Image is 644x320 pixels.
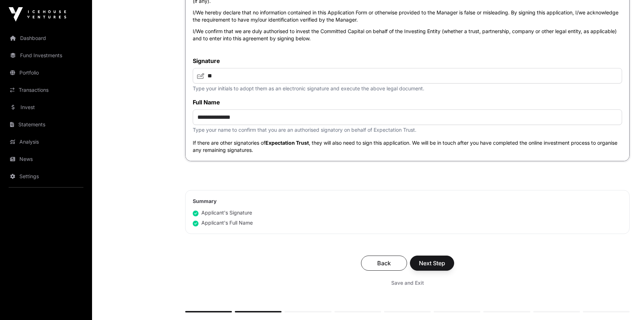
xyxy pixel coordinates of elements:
a: Invest [6,99,86,115]
span: Save and Exit [391,279,424,287]
img: Icehouse Ventures Logo [9,7,66,22]
label: Full Name [193,98,622,107]
button: Save and Exit [383,276,433,289]
p: If there are other signatories of , they will also need to sign this application. We will be in t... [193,139,622,154]
div: Applicant's Signature [193,209,252,216]
button: Next Step [410,256,454,271]
p: Type your name to confirm that you are an authorised signatory on behalf of Expectation Trust. [193,126,622,134]
p: I/We confirm that we are duly authorised to invest the Committed Capital on behalf of the Investi... [193,28,622,42]
p: I/We hereby declare that no information contained in this Application Form or otherwise provided ... [193,9,622,23]
a: Statements [6,117,86,132]
span: Back [370,259,398,267]
a: Analysis [6,134,86,150]
a: Settings [6,168,86,184]
a: Transactions [6,82,86,98]
span: Next Step [419,259,445,267]
span: Expectation Trust [265,140,309,146]
p: Type your initials to adopt them as an electronic signature and execute the above legal document. [193,85,622,92]
a: Portfolio [6,65,86,81]
div: Applicant's Full Name [193,219,253,226]
a: News [6,151,86,167]
label: Signature [193,57,622,65]
button: Back [361,256,407,271]
a: Dashboard [6,30,86,46]
iframe: Chat Widget [608,285,644,320]
h2: Summary [193,198,622,205]
a: Fund Investments [6,48,86,63]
